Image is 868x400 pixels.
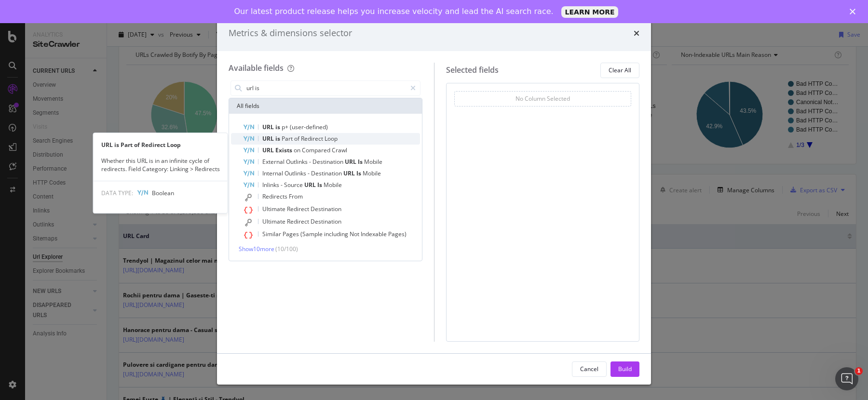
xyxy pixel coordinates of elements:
[388,230,407,238] span: Pages)
[294,134,301,143] span: of
[262,134,275,143] span: URL
[609,66,631,74] div: Clear All
[285,169,308,177] span: Outlinks
[312,158,345,166] span: Destination
[282,134,294,143] span: Part
[262,123,275,131] span: URL
[262,169,285,177] span: Internal
[262,158,286,166] span: External
[515,94,570,103] div: No Column Selected
[324,230,350,238] span: including
[343,169,356,177] span: URL
[600,63,639,78] button: Clear All
[618,365,632,373] div: Build
[262,181,281,189] span: Inlinks
[262,205,287,213] span: Ultimate
[217,15,651,385] div: modal
[358,158,364,166] span: Is
[262,146,275,154] span: URL
[289,192,303,200] span: From
[302,146,332,154] span: Compared
[229,27,352,40] div: Metrics & dimensions selector
[287,217,311,226] span: Redirect
[262,192,289,200] span: Redirects
[324,181,342,189] span: Mobile
[275,123,282,131] span: is
[262,230,283,238] span: Similar
[350,230,361,238] span: Not
[287,205,311,213] span: Redirect
[572,361,607,377] button: Cancel
[245,81,406,95] input: Search by field name
[301,134,325,143] span: Redirect
[308,169,311,177] span: -
[309,158,312,166] span: -
[94,157,228,173] div: Whether this URL is in an infinite cycle of redirects. Field Category: Linking > Redirects
[345,158,358,166] span: URL
[262,217,287,226] span: Ultimate
[286,158,309,166] span: Outlinks
[356,169,363,177] span: Is
[94,141,228,149] div: URL is Part of Redirect Loop
[234,7,554,16] div: Our latest product release helps you increase velocity and lead the AI search race.
[229,63,284,73] div: Available fields
[580,365,598,373] div: Cancel
[311,169,343,177] span: Destination
[229,98,422,114] div: All fields
[561,6,619,18] a: LEARN MORE
[281,181,284,189] span: -
[364,158,382,166] span: Mobile
[317,181,324,189] span: Is
[283,230,300,238] span: Pages
[361,230,388,238] span: Indexable
[855,367,863,375] span: 1
[282,123,290,131] span: p+
[325,134,338,143] span: Loop
[446,65,499,76] div: Selected fields
[304,181,317,189] span: URL
[275,245,298,253] span: ( 10 / 100 )
[275,134,282,143] span: is
[634,27,639,40] div: times
[850,9,859,14] div: Close
[300,230,324,238] span: (Sample
[239,245,274,253] span: Show 10 more
[610,361,639,377] button: Build
[275,146,294,154] span: Exists
[294,146,302,154] span: on
[332,146,347,154] span: Crawl
[311,205,341,213] span: Destination
[363,169,381,177] span: Mobile
[311,217,341,226] span: Destination
[290,123,328,131] span: (user-defined)
[284,181,304,189] span: Source
[835,367,858,390] iframe: Intercom live chat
